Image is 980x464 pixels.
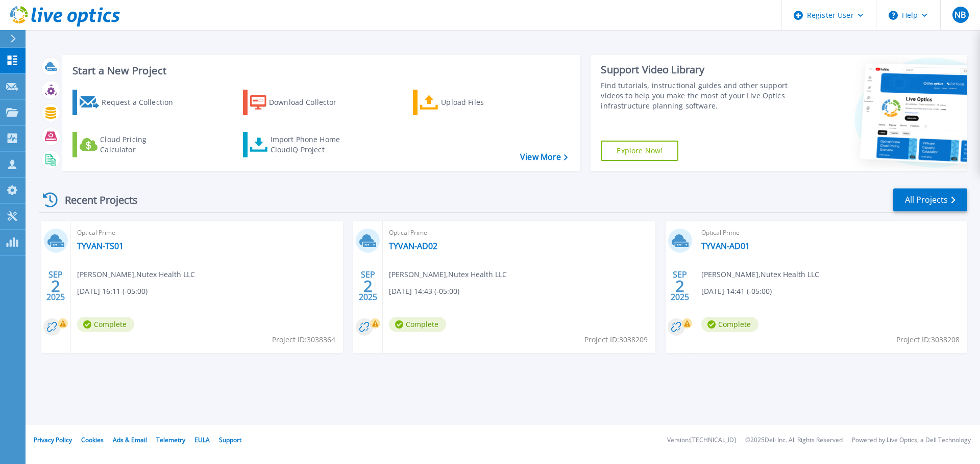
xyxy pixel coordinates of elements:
[701,227,961,238] span: Optical Prime
[156,435,185,444] a: Telemetry
[701,269,819,280] span: [PERSON_NAME] , Nutex Health LLC
[219,435,241,444] a: Support
[77,227,337,238] span: Optical Prime
[81,435,104,444] a: Cookies
[896,334,960,345] span: Project ID: 3038208
[441,92,523,113] div: Upload Files
[389,241,437,251] a: TYVAN-AD02
[194,435,210,444] a: EULA
[39,187,152,212] div: Recent Projects
[358,267,378,305] div: SEP 2025
[389,227,649,238] span: Optical Prime
[954,11,966,19] span: NB
[389,286,459,297] span: [DATE] 14:43 (-05:00)
[389,317,446,332] span: Complete
[34,435,72,444] a: Privacy Policy
[51,282,60,290] span: 2
[113,435,147,444] a: Ads & Email
[413,90,527,115] a: Upload Files
[102,92,183,113] div: Request a Collection
[601,141,678,161] a: Explore Now!
[363,282,373,290] span: 2
[701,286,772,297] span: [DATE] 14:41 (-05:00)
[100,134,182,155] div: Cloud Pricing Calculator
[701,317,758,332] span: Complete
[701,241,750,251] a: TYVAN-AD01
[271,134,350,155] div: Import Phone Home CloudIQ Project
[77,269,195,280] span: [PERSON_NAME] , Nutex Health LLC
[272,334,335,345] span: Project ID: 3038364
[745,437,843,444] li: © 2025 Dell Inc. All Rights Reserved
[77,286,148,297] span: [DATE] 16:11 (-05:00)
[675,282,684,290] span: 2
[670,267,690,305] div: SEP 2025
[667,437,736,444] li: Version: [TECHNICAL_ID]
[389,269,507,280] span: [PERSON_NAME] , Nutex Health LLC
[269,92,351,113] div: Download Collector
[852,437,971,444] li: Powered by Live Optics, a Dell Technology
[72,132,186,157] a: Cloud Pricing Calculator
[243,90,357,115] a: Download Collector
[77,317,134,332] span: Complete
[46,267,65,305] div: SEP 2025
[601,80,793,111] div: Find tutorials, instructional guides and other support videos to help you make the most of your L...
[601,63,793,76] div: Support Video Library
[72,90,186,115] a: Request a Collection
[520,152,568,162] a: View More
[72,65,568,76] h3: Start a New Project
[77,241,124,251] a: TYVAN-TS01
[893,188,967,211] a: All Projects
[584,334,648,345] span: Project ID: 3038209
